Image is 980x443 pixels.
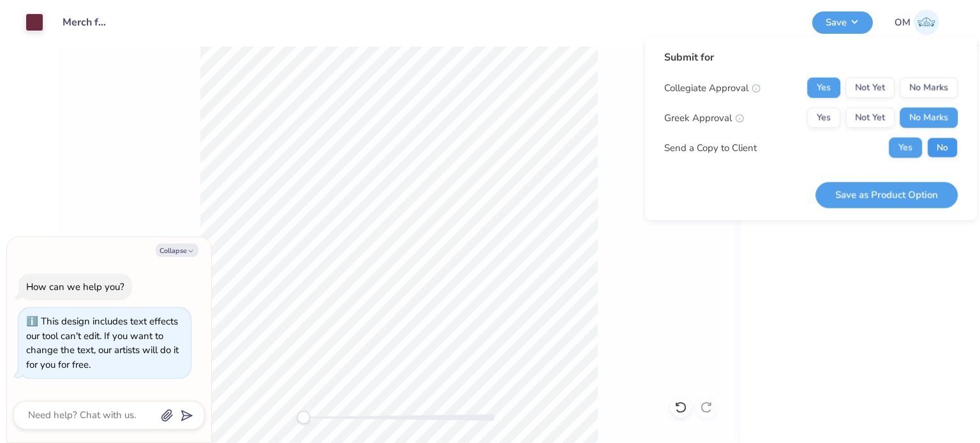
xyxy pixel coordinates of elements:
[900,78,958,98] button: No Marks
[895,15,910,30] span: OM
[914,10,939,35] img: Om Mehrotra
[26,280,124,293] div: How can we help you?
[664,80,761,95] div: Collegiate Approval
[664,110,744,125] div: Greek Approval
[297,411,310,424] div: Accessibility label
[26,315,179,371] div: This design includes text effects our tool can't edit. If you want to change the text, our artist...
[845,108,895,128] button: Not Yet
[664,140,757,155] div: Send a Copy to Client
[889,138,922,158] button: Yes
[927,138,958,158] button: No
[812,11,873,34] button: Save
[807,108,840,128] button: Yes
[53,10,115,35] input: Untitled Design
[845,78,895,98] button: Not Yet
[156,243,198,257] button: Collapse
[900,108,958,128] button: No Marks
[664,50,958,65] div: Submit for
[815,182,958,208] button: Save as Product Option
[807,78,840,98] button: Yes
[889,10,945,35] a: OM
